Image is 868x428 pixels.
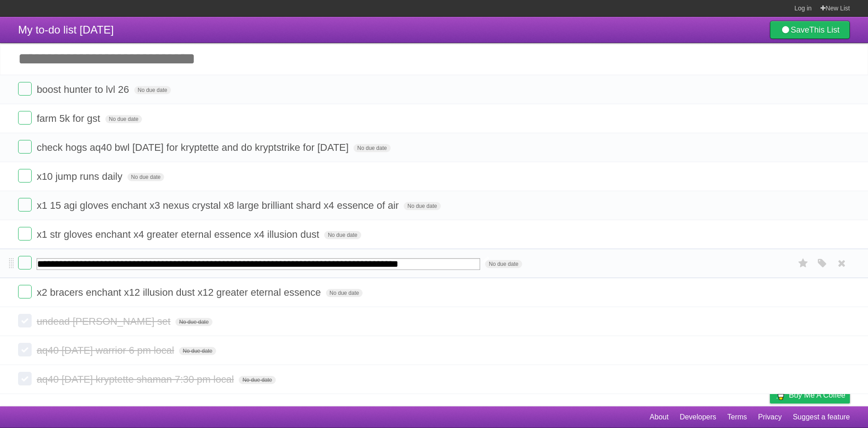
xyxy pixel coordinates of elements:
[770,21,850,39] a: SaveThis List
[18,285,32,298] label: Done
[18,169,32,183] label: Done
[774,387,787,403] img: Buy me a coffee
[37,171,125,182] span: x10 jump runs daily
[18,198,32,212] label: Done
[485,260,522,268] span: No due date
[324,231,361,239] span: No due date
[18,227,32,240] label: Done
[18,111,32,125] label: Done
[239,376,275,384] span: No due date
[18,314,32,327] label: Done
[809,25,840,34] b: This List
[175,318,212,326] span: No due date
[37,229,321,240] span: x1 str gloves enchant x4 greater eternal essence x4 illusion dust
[789,387,845,403] span: Buy me a coffee
[37,200,401,211] span: x1 15 agi gloves enchant x3 nexus crystal x8 large brilliant shard x4 essence of air
[18,372,32,385] label: Done
[18,140,32,154] label: Done
[770,387,850,404] a: Buy me a coffee
[127,173,164,181] span: No due date
[326,289,363,297] span: No due date
[18,343,32,356] label: Done
[37,142,351,153] span: check hogs aq40 bwl [DATE] for kryptette and do kryptstrike for [DATE]
[105,115,142,123] span: No due date
[37,113,103,124] span: farm 5k for gst
[134,86,171,94] span: No due date
[354,144,390,152] span: No due date
[650,409,669,426] a: About
[793,409,850,426] a: Suggest a feature
[37,345,176,356] span: aq40 [DATE] warrior 6 pm local
[679,409,716,426] a: Developers
[37,84,131,95] span: boost hunter to lvl 26
[758,409,782,426] a: Privacy
[18,24,114,36] span: My to-do list [DATE]
[179,347,216,355] span: No due date
[18,82,32,96] label: Done
[37,316,173,327] span: undead [PERSON_NAME] set
[37,287,323,298] span: x2 bracers enchant x12 illusion dust x12 greater eternal essence
[795,256,812,271] label: Star task
[404,202,440,210] span: No due date
[37,374,236,385] span: aq40 [DATE] kryptette shaman 7:30 pm local
[18,256,32,269] label: Done
[727,409,747,426] a: Terms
